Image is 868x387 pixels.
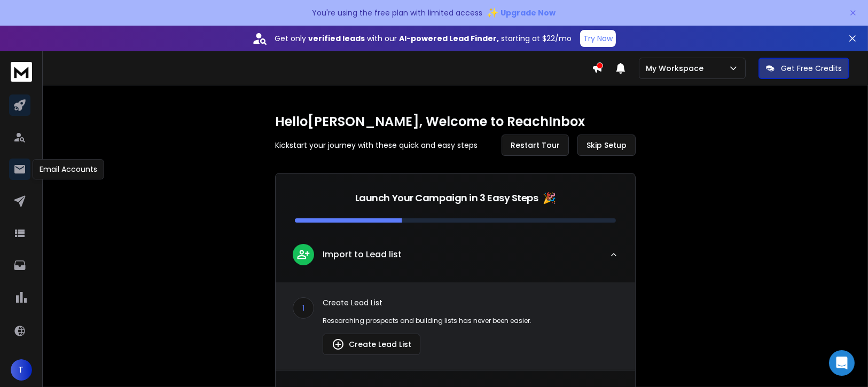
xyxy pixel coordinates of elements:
p: Try Now [583,33,613,44]
button: Try Now [580,30,616,47]
button: T [11,359,32,381]
p: Import to Lead list [323,248,402,261]
span: Upgrade Now [501,7,556,18]
p: Create Lead List [323,297,618,308]
h1: Hello [PERSON_NAME] , Welcome to ReachInbox [275,113,636,130]
p: Researching prospects and building lists has never been easier. [323,317,618,325]
button: leadImport to Lead list [276,235,635,282]
button: Create Lead List [323,334,420,355]
p: You're using the free plan with limited access [312,7,483,18]
div: leadImport to Lead list [276,282,635,370]
img: lead [332,338,345,351]
p: My Workspace [646,63,708,74]
span: 🎉 [543,191,556,206]
span: ✨ [487,5,499,20]
span: Skip Setup [587,140,627,151]
img: logo [11,62,32,82]
button: ✨Upgrade Now [487,2,556,23]
p: Get only with our starting at $22/mo [275,33,572,44]
button: Skip Setup [577,135,636,156]
button: Get Free Credits [758,58,849,79]
img: lead [296,248,310,261]
div: Email Accounts [33,159,104,179]
p: Get Free Credits [781,63,842,74]
button: Restart Tour [502,135,569,156]
div: Open Intercom Messenger [829,350,855,376]
p: Kickstart your journey with these quick and easy steps [275,140,478,151]
strong: verified leads [308,33,365,44]
p: Launch Your Campaign in 3 Easy Steps [355,191,538,206]
strong: AI-powered Lead Finder, [399,33,499,44]
div: 1 [293,297,314,319]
